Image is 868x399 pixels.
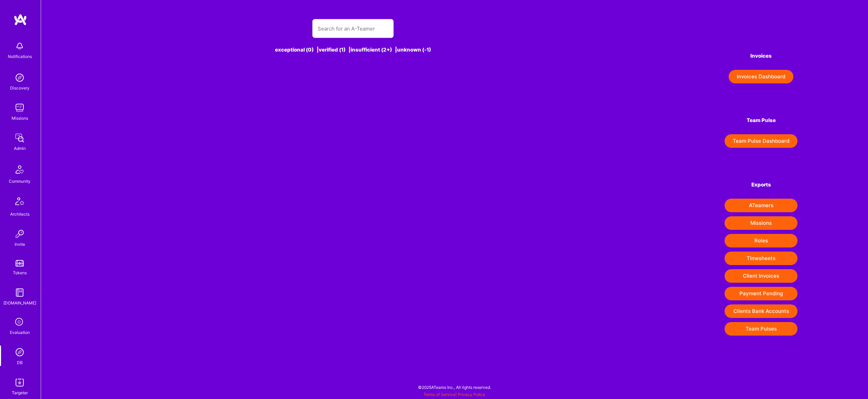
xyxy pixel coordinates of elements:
[13,101,26,115] img: teamwork
[9,178,31,185] div: Community
[14,14,27,26] img: logo
[13,286,26,299] img: guide book
[17,359,23,366] div: DB
[318,20,388,37] input: Search for an A-Teamer
[13,39,26,53] img: bell
[725,216,797,230] button: Missions
[14,145,26,152] div: Admin
[458,392,485,397] a: Privacy Policy
[13,227,26,241] img: Invite
[423,392,485,397] span: |
[13,131,26,145] img: admin teamwork
[725,304,797,318] button: Clients Bank Accounts
[725,53,797,59] h4: Invoices
[725,70,797,83] a: Invoices Dashboard
[725,199,797,212] button: ATeamers
[725,269,797,283] button: Client Invoices
[12,194,28,211] img: Architects
[112,46,595,53] div: exceptional (0) | verified (1) | insufficient (2+) | unknown (-1)
[12,115,28,122] div: Missions
[13,376,26,389] img: Skill Targeter
[725,322,797,336] button: Team Pulses
[423,392,455,397] a: Terms of Service
[12,389,28,396] div: Targeter
[10,329,30,336] div: Evaluation
[3,299,36,306] div: [DOMAIN_NAME]
[15,241,25,248] div: Invite
[16,260,24,266] img: tokens
[10,84,29,92] div: Discovery
[725,287,797,300] button: Payment Pending
[13,71,26,84] img: discovery
[729,70,793,83] button: Invoices Dashboard
[13,316,26,329] i: icon SelectionTeam
[725,234,797,247] button: Roles
[13,269,27,276] div: Tokens
[13,345,26,359] img: Admin Search
[12,161,28,178] img: Community
[725,117,797,123] h4: Team Pulse
[725,182,797,188] h4: Exports
[8,53,32,60] div: Notifications
[725,134,797,148] button: Team Pulse Dashboard
[725,252,797,265] button: Timesheets
[10,211,29,218] div: Architects
[41,379,868,396] div: © 2025 ATeams Inc., All rights reserved.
